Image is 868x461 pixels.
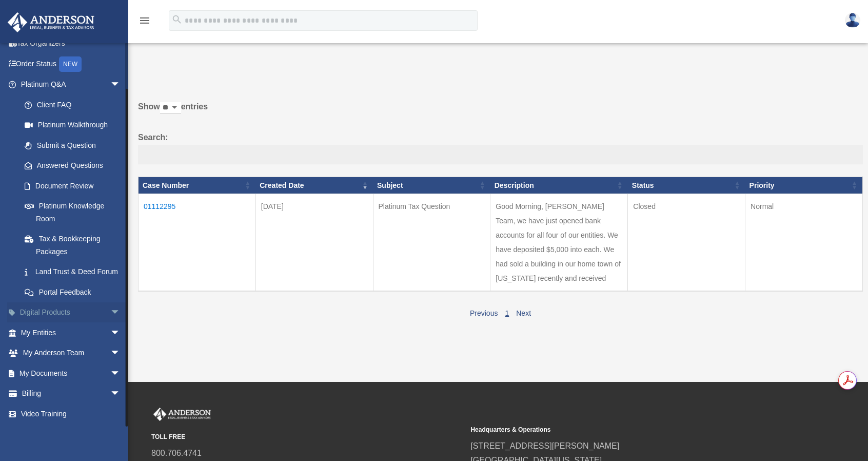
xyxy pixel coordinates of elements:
[14,94,131,115] a: Client FAQ
[745,177,863,194] th: Priority: activate to sort column ascending
[7,404,136,424] a: Video Training
[7,383,136,404] a: Billingarrow_drop_down
[138,100,863,124] label: Show entries
[516,309,531,317] a: Next
[14,262,131,282] a: Land Trust & Deed Forum
[138,130,863,164] label: Search:
[110,302,131,323] span: arrow_drop_down
[7,363,136,383] a: My Documentsarrow_drop_down
[110,383,131,405] span: arrow_drop_down
[7,33,136,54] a: Tax Organizers
[139,18,151,27] a: menu
[470,309,498,317] a: Previous
[160,102,181,114] select: Showentries
[5,12,97,32] img: Anderson Advisors Platinum Portal
[14,229,131,262] a: Tax & Bookkeeping Packages
[139,194,256,292] td: 01112295
[14,135,131,156] a: Submit a Question
[7,302,136,323] a: Digital Productsarrow_drop_down
[7,322,136,343] a: My Entitiesarrow_drop_down
[14,196,131,229] a: Platinum Knowledge Room
[110,343,131,364] span: arrow_drop_down
[470,425,782,435] small: Headquarters & Operations
[7,74,131,95] a: Platinum Q&Aarrow_drop_down
[255,177,373,194] th: Created Date: activate to sort column ascending
[138,145,863,164] input: Search:
[171,14,183,25] i: search
[59,56,82,72] div: NEW
[490,177,628,194] th: Description: activate to sort column ascending
[14,176,131,196] a: Document Review
[505,309,509,317] a: 1
[470,441,619,450] a: [STREET_ADDRESS][PERSON_NAME]
[490,194,628,292] td: Good Morning, [PERSON_NAME] Team, we have just opened bank accounts for all four of our entities....
[255,194,373,292] td: [DATE]
[139,14,151,27] i: menu
[845,13,860,28] img: User Pic
[151,408,213,421] img: Anderson Advisors Platinum Portal
[7,53,136,74] a: Order StatusNEW
[745,194,863,292] td: Normal
[151,432,463,443] small: TOLL FREE
[110,322,131,343] span: arrow_drop_down
[139,177,256,194] th: Case Number: activate to sort column ascending
[14,115,131,136] a: Platinum Walkthrough
[110,363,131,384] span: arrow_drop_down
[373,177,490,194] th: Subject: activate to sort column ascending
[110,74,131,95] span: arrow_drop_down
[373,194,490,292] td: Platinum Tax Question
[14,282,131,302] a: Portal Feedback
[7,343,136,363] a: My Anderson Teamarrow_drop_down
[151,449,202,457] a: 800.706.4741
[628,194,745,292] td: Closed
[14,156,126,176] a: Answered Questions
[628,177,745,194] th: Status: activate to sort column ascending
